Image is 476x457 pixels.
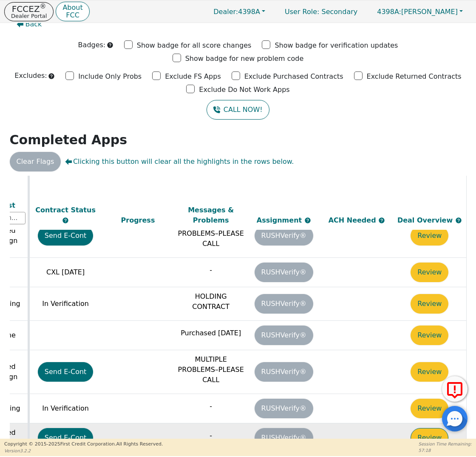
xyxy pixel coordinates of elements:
p: HOLDING CONTRACT [176,291,245,312]
button: AboutFCC [56,2,89,22]
p: - [176,401,245,411]
p: Copyright © 2015- 2025 First Credit Corporation. [4,441,163,448]
span: Contract Status [35,206,96,214]
span: Assignment [257,216,304,224]
p: Purchased [DATE] [176,328,245,338]
button: Review [411,263,448,282]
button: Report Error to FCC [442,376,467,402]
p: MULTIPLE PROBLEMS–PLEASE CALL [176,218,245,249]
span: 4398A: [377,8,401,16]
button: Send E-Cont [38,226,93,246]
a: User Role: Secondary [276,3,366,20]
strong: Completed Apps [10,132,127,147]
p: Include Only Probs [78,71,142,82]
span: [PERSON_NAME] [377,8,458,16]
td: In Verification [28,287,102,320]
button: Review [411,294,448,314]
span: 4398A [213,8,260,16]
p: Badges: [78,40,106,50]
p: Dealer Portal [11,13,47,19]
button: Back [10,14,49,34]
span: ACH Needed [329,216,379,224]
p: - [176,431,245,441]
button: FCCEZ®Dealer Portal [4,2,54,21]
p: Exclude Purchased Contracts [244,71,343,82]
button: 4398A:[PERSON_NAME] [368,5,472,18]
p: Show badge for new problem code [185,54,304,64]
div: Progress [104,215,173,225]
button: Review [411,428,448,448]
sup: ® [40,3,46,10]
td: In Verification [28,394,102,423]
p: Version 3.2.2 [4,448,163,454]
p: Secondary [276,3,366,20]
button: Review [411,362,448,382]
span: Dealer: [213,8,238,16]
p: Exclude Returned Contracts [367,71,462,82]
p: Show badge for all score changes [137,40,252,51]
span: Back [25,19,42,29]
p: Exclude Do Not Work Apps [199,85,289,95]
span: All Rights Reserved. [116,441,163,447]
p: FCC [62,12,82,19]
button: Review [411,326,448,345]
button: Dealer:4398A [204,5,274,18]
p: FCCEZ [11,5,47,13]
p: Exclude FS Apps [165,71,221,82]
button: CALL NOW! [207,100,269,120]
p: Session Time Remaining: [419,441,472,447]
button: Review [411,399,448,418]
button: Review [411,226,448,246]
td: CXL [DATE] [28,257,102,287]
div: Messages & Problems [176,205,245,225]
p: MULTIPLE PROBLEMS–PLEASE CALL [176,354,245,385]
p: - [176,265,245,275]
p: Show badge for verification updates [275,40,398,51]
button: Send E-Cont [38,362,93,382]
p: 57:18 [419,447,472,454]
p: About [62,4,82,11]
span: Clicking this button will clear all the highlights in the rows below. [65,157,294,167]
span: Deal Overview [397,216,462,224]
span: User Role : [285,8,319,16]
button: Send E-Cont [38,428,93,448]
p: Excludes: [14,71,47,81]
